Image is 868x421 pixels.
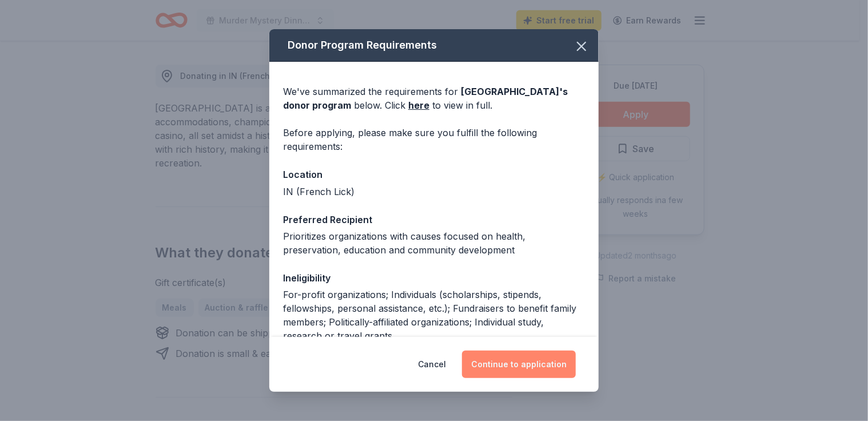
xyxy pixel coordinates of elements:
[283,271,585,285] div: Ineligibility
[462,351,576,378] button: Continue to application
[408,98,429,112] a: here
[283,185,585,198] div: IN (French Lick)
[283,126,585,153] div: Before applying, please make sure you fulfill the following requirements:
[418,351,446,378] button: Cancel
[283,212,585,227] div: Preferred Recipient
[283,85,585,112] div: We've summarized the requirements for below. Click to view in full.
[283,167,585,182] div: Location
[283,288,585,343] div: For-profit organizations; Individuals (scholarships, stipends, fellowships, personal assistance, ...
[269,29,599,62] div: Donor Program Requirements
[283,229,585,257] div: Prioritizes organizations with causes focused on health, preservation, education and community de...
